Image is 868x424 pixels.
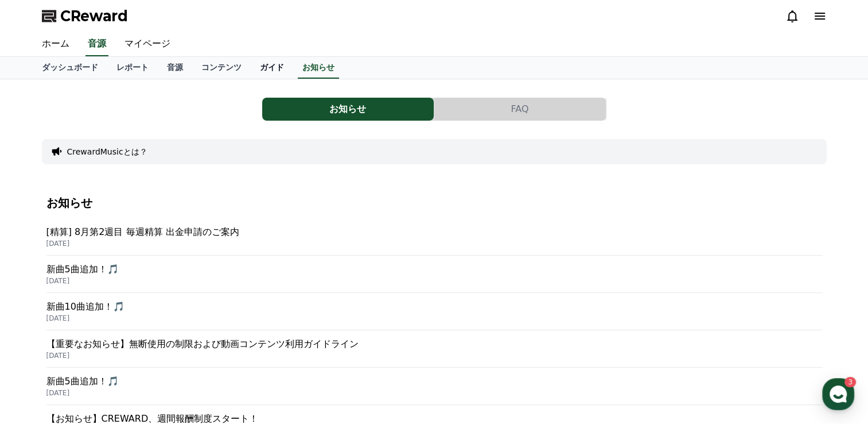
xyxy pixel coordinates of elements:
[85,32,108,56] a: 音源
[46,351,822,360] p: [DATE]
[46,375,822,388] p: 新曲5曲追加！🎵
[46,330,822,368] a: 【重要なお知らせ】無断使用の制限および動画コンテンツ利用ガイドライン [DATE]
[46,196,822,209] h4: お知らせ
[46,300,822,314] p: 新曲10曲追加！🎵
[33,57,107,79] a: ダッシュボード
[115,32,180,56] a: マイページ
[251,57,293,79] a: ガイド
[116,328,120,337] span: 3
[60,7,128,25] span: CReward
[148,329,220,357] a: Settings
[46,314,822,323] p: [DATE]
[33,32,79,56] a: ホーム
[46,239,822,248] p: [DATE]
[170,346,198,355] span: Settings
[46,225,822,239] p: [精算] 8月第2週目 毎週精算 出金申請のご案内
[42,7,128,25] a: CReward
[298,57,339,79] a: お知らせ
[46,218,822,256] a: [精算] 8月第2週目 毎週精算 出金申請のご案内 [DATE]
[29,346,49,355] span: Home
[158,57,192,79] a: 音源
[192,57,251,79] a: コンテンツ
[46,293,822,330] a: 新曲10曲追加！🎵 [DATE]
[46,256,822,293] a: 新曲5曲追加！🎵 [DATE]
[46,263,822,276] p: 新曲5曲追加！🎵
[76,329,148,357] a: 3Messages
[46,368,822,405] a: 新曲5曲追加！🎵 [DATE]
[67,146,147,157] button: CrewardMusicとは？
[3,329,76,357] a: Home
[262,98,434,121] a: お知らせ
[95,346,129,356] span: Messages
[46,337,822,351] p: 【重要なお知らせ】無断使用の制限および動画コンテンツ利用ガイドライン
[434,98,606,121] a: FAQ
[46,388,822,398] p: [DATE]
[46,276,822,286] p: [DATE]
[107,57,158,79] a: レポート
[434,98,606,121] button: FAQ
[262,98,434,121] button: お知らせ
